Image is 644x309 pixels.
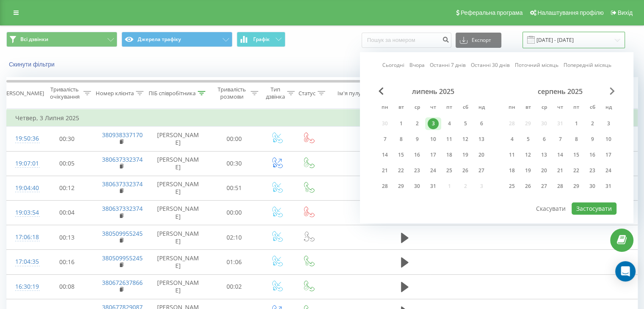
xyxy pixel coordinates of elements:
[476,149,487,160] div: 20
[395,165,406,176] div: 22
[395,102,407,114] abbr: вівторок
[515,61,558,69] a: Поточний місяць
[600,133,616,146] div: нд 10 серп 2025 р.
[555,165,566,176] div: 21
[362,33,451,48] input: Пошук за номером
[149,250,208,274] td: [PERSON_NAME]
[537,9,603,16] span: Налаштування профілю
[20,36,48,43] span: Всі дзвінки
[41,225,94,250] td: 00:13
[460,149,471,160] div: 19
[459,102,472,114] abbr: субота
[555,149,566,160] div: 14
[552,133,568,146] div: чт 7 серп 2025 р.
[337,90,361,97] div: Ім'я пулу
[149,127,208,151] td: [PERSON_NAME]
[461,9,523,16] span: Реферальна програма
[377,87,489,96] div: липень 2025
[564,61,611,69] a: Попередній місяць
[476,118,487,129] div: 6
[15,155,32,172] div: 19:07:01
[539,165,550,176] div: 20
[149,90,196,97] div: ПІБ співробітника
[555,181,566,192] div: 28
[379,87,384,95] span: Previous Month
[603,134,614,145] div: 10
[395,118,406,129] div: 1
[584,133,600,146] div: сб 9 серп 2025 р.
[208,151,261,176] td: 00:30
[1,90,44,97] div: [PERSON_NAME]
[610,87,615,95] span: Next Month
[600,180,616,193] div: нд 31 серп 2025 р.
[149,225,208,250] td: [PERSON_NAME]
[603,118,614,129] div: 3
[299,90,315,97] div: Статус
[149,274,208,299] td: [PERSON_NAME]
[441,117,457,130] div: пт 4 лип 2025 р.
[476,165,487,176] div: 27
[215,86,249,100] div: Тривалість розмови
[539,181,550,192] div: 27
[15,130,32,147] div: 19:50:36
[425,133,441,146] div: чт 10 лип 2025 р.
[441,149,457,161] div: пт 18 лип 2025 р.
[571,165,582,176] div: 22
[600,149,616,161] div: нд 17 серп 2025 р.
[520,149,536,161] div: вт 12 серп 2025 р.
[603,181,614,192] div: 31
[379,181,390,192] div: 28
[266,86,285,100] div: Тип дзвінка
[456,33,501,48] button: Експорт
[443,102,456,114] abbr: п’ятниця
[584,180,600,193] div: сб 30 серп 2025 р.
[520,164,536,177] div: вт 19 серп 2025 р.
[584,164,600,177] div: сб 23 серп 2025 р.
[379,102,391,114] abbr: понеділок
[460,165,471,176] div: 26
[615,261,636,281] div: Open Intercom Messenger
[149,151,208,176] td: [PERSON_NAME]
[522,134,533,145] div: 5
[96,90,134,97] div: Номер клієнта
[587,118,598,129] div: 2
[102,279,143,287] a: 380672637866
[572,202,616,215] button: Застосувати
[409,133,425,146] div: ср 9 лип 2025 р.
[15,204,32,221] div: 19:03:54
[603,165,614,176] div: 24
[473,149,489,161] div: нд 20 лип 2025 р.
[41,127,94,151] td: 00:30
[379,149,390,160] div: 14
[379,134,390,145] div: 7
[48,86,81,100] div: Тривалість очікування
[568,133,584,146] div: пт 8 серп 2025 р.
[460,118,471,129] div: 5
[522,181,533,192] div: 26
[457,149,473,161] div: сб 19 лип 2025 р.
[522,149,533,160] div: 12
[430,61,466,69] a: Останні 7 днів
[570,102,583,114] abbr: п’ятниця
[536,164,552,177] div: ср 20 серп 2025 р.
[15,279,32,295] div: 16:30:19
[411,102,423,114] abbr: середа
[208,176,261,200] td: 00:51
[555,134,566,145] div: 7
[475,102,488,114] abbr: неділя
[552,180,568,193] div: чт 28 серп 2025 р.
[444,165,455,176] div: 25
[208,250,261,274] td: 01:06
[457,164,473,177] div: сб 26 лип 2025 р.
[41,200,94,225] td: 00:04
[6,32,117,47] button: Всі дзвінки
[102,131,143,139] a: 380938337170
[441,133,457,146] div: пт 11 лип 2025 р.
[425,164,441,177] div: чт 24 лип 2025 р.
[506,181,517,192] div: 25
[538,102,550,114] abbr: середа
[377,180,393,193] div: пн 28 лип 2025 р.
[473,133,489,146] div: нд 13 лип 2025 р.
[41,151,94,176] td: 00:05
[428,181,439,192] div: 31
